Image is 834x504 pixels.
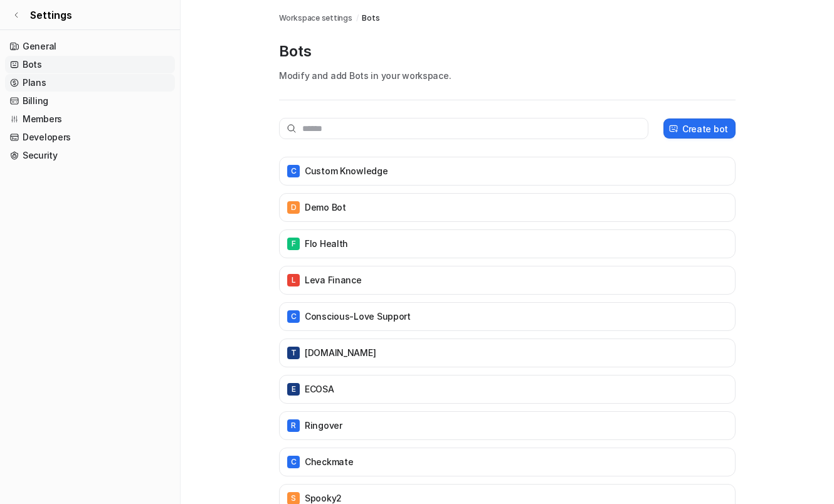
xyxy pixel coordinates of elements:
p: Bots [279,41,736,61]
span: E [287,383,300,396]
a: Plans [5,74,175,92]
button: Create bot [663,118,736,139]
a: Developers [5,129,175,146]
span: L [287,274,300,286]
span: F [287,238,300,250]
a: Members [5,110,175,128]
p: ECOSA [305,383,334,396]
span: R [287,419,300,432]
a: Security [5,147,175,164]
p: Demo bot [305,201,346,214]
span: C [287,165,300,177]
a: General [5,38,175,55]
p: Leva Finance [305,274,362,286]
a: Bots [5,56,175,73]
p: Modify and add Bots in your workspace. [279,69,736,82]
p: Flo Health [305,238,348,250]
span: T [287,347,300,359]
p: Ringover [305,419,342,432]
p: Custom Knowledge [305,165,388,177]
img: create [668,124,678,134]
span: C [287,310,300,323]
p: [DOMAIN_NAME] [305,347,376,359]
span: C [287,456,300,468]
span: Settings [30,8,72,23]
p: Create bot [682,122,728,135]
span: D [287,201,300,214]
a: Workspace settings [279,13,352,24]
a: Billing [5,92,175,110]
span: / [356,13,359,24]
p: Checkmate [305,456,353,468]
p: Conscious-Love Support [305,310,411,323]
a: Bots [362,13,379,24]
